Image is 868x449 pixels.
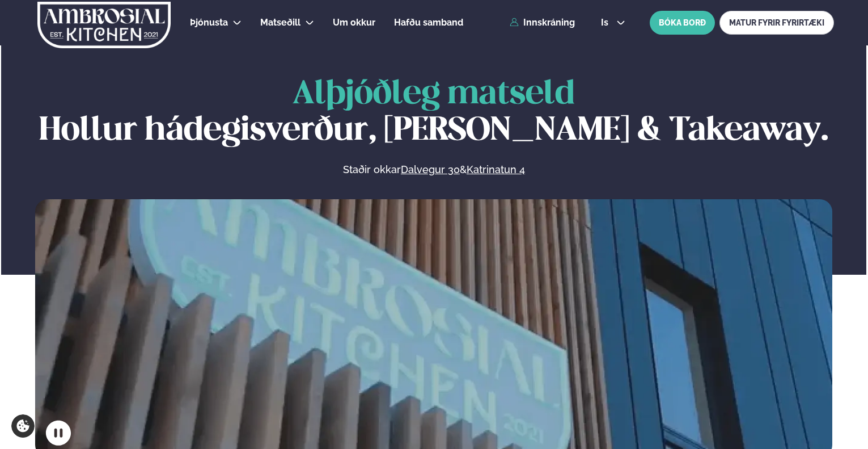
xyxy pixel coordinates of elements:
span: Matseðill [260,17,300,28]
span: Um okkur [333,17,375,28]
h1: Hollur hádegisverður, [PERSON_NAME] & Takeaway. [35,77,832,149]
a: Hafðu samband [394,16,463,30]
a: Matseðill [260,16,300,30]
a: Dalvegur 30 [401,163,460,177]
a: Þjónusta [190,16,228,30]
button: is [592,18,634,27]
a: Innskráning [510,18,575,28]
a: Um okkur [333,16,375,30]
a: Katrinatun 4 [467,163,525,177]
span: is [601,18,612,27]
button: BÓKA BORÐ [650,11,715,35]
a: MATUR FYRIR FYRIRTÆKI [719,11,834,35]
span: Þjónusta [190,17,228,28]
img: logo [36,2,172,48]
a: Cookie settings [11,414,35,438]
span: Alþjóðleg matseld [293,79,575,110]
p: Staðir okkar & [219,163,648,177]
span: Hafðu samband [394,17,463,28]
